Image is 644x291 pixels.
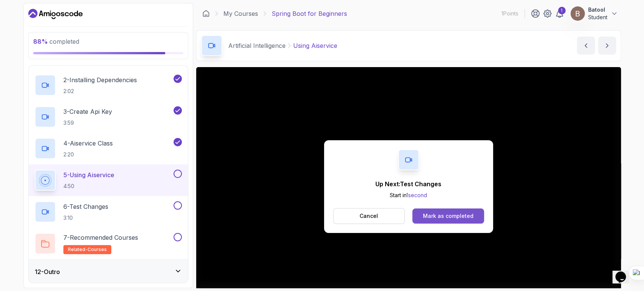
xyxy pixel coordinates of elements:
div: 1 [558,7,566,14]
img: user profile image [570,6,585,21]
p: Cancel [360,212,378,220]
button: 7-Recommended Coursesrelated-courses [35,233,182,254]
button: user profile imageBatoolStudent [570,6,618,21]
p: 3 - Create Api Key [63,107,112,116]
span: 1 second [406,192,427,198]
p: Artificial Intelligence [228,41,286,50]
p: Batool [588,6,607,14]
button: previous content [577,37,595,55]
button: 6-Test Changes3:10 [35,201,182,222]
p: 3:10 [63,214,108,222]
button: next content [598,37,616,55]
p: Using Aiservice [293,41,337,50]
button: 4-Aiservice Class2:20 [35,138,182,159]
p: Spring Boot for Beginners [272,9,347,18]
p: 2 - Installing Dependencies [63,75,137,84]
a: Dashboard [28,8,83,20]
p: 2:02 [63,87,137,95]
button: Mark as completed [412,208,484,224]
a: 1 [555,9,564,18]
p: 5 - Using Aiservice [63,170,114,179]
p: 1 Points [501,10,518,17]
div: Mark as completed [423,212,473,220]
button: 2-Installing Dependencies2:02 [35,75,182,96]
p: Up Next: Test Changes [375,179,441,188]
p: 7 - Recommended Courses [63,233,138,242]
button: 12-Outro [29,260,188,284]
button: 3-Create Api Key3:59 [35,106,182,127]
p: Start in [375,191,441,199]
p: Student [588,14,607,21]
p: 6 - Test Changes [63,202,108,211]
h3: 12 - Outro [35,267,60,276]
p: 4:50 [63,182,114,190]
button: 5-Using Aiservice4:50 [35,170,182,191]
span: 88 % [33,38,48,45]
a: Dashboard [202,10,210,17]
button: Cancel [333,208,405,224]
p: 3:59 [63,119,112,127]
p: 4 - Aiservice Class [63,139,113,148]
span: completed [33,38,79,45]
a: My Courses [223,9,258,18]
p: 2:20 [63,151,113,158]
span: related-courses [68,247,107,253]
iframe: chat widget [612,261,636,283]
